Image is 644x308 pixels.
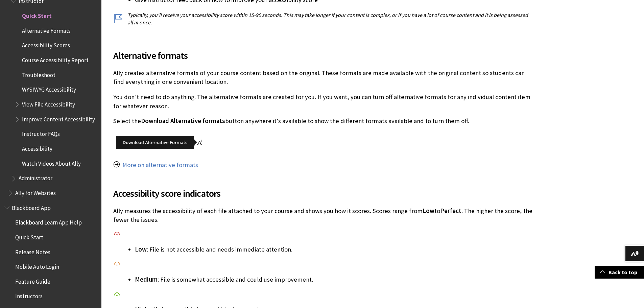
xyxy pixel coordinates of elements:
span: Instructors [15,291,43,300]
span: View File Accessibility [22,99,75,108]
span: Blackboard Learn App Help [15,217,82,226]
span: Blackboard App [12,202,51,211]
span: Accessibility [22,143,52,152]
p: Typically, you'll receive your accessibility score within 15-90 seconds. This may take longer if ... [113,11,532,26]
span: Perfect [440,207,461,215]
span: Administrator [19,173,52,182]
span: Medium [135,276,158,283]
span: Release Notes [15,246,50,256]
span: Low [423,207,434,215]
span: Ally for Websites [15,187,56,196]
span: Feature Guide [15,276,50,285]
span: Quick Start [15,232,43,241]
span: Watch Videos About Ally [22,158,81,167]
span: Accessibility score indicators [113,186,532,200]
span: Alternative formats [113,48,532,63]
li: : File is not accessible and needs immediate attention. [135,245,532,254]
span: WYSIWYG Accessibility [22,84,76,93]
span: Troubleshoot [22,69,55,78]
p: Ally measures the accessibility of each file attached to your course and shows you how it scores.... [113,207,532,224]
a: More on alternative formats [122,161,198,169]
p: Select the button anywhere it's available to show the different formats available and to turn the... [113,117,532,125]
span: Alternative Formats [22,25,71,34]
span: Improve Content Accessibility [22,114,95,123]
span: Quick Start [22,10,52,19]
span: Low [135,245,147,253]
li: : File is somewhat accessible and could use improvement. [135,275,532,284]
span: Instructor FAQs [22,128,60,138]
span: Mobile Auto Login [15,261,59,270]
p: Ally creates alternative formats of your course content based on the original. These formats are ... [113,69,532,86]
img: The Download Alternate Formats button appears as an A [113,132,207,153]
span: Course Accessibility Report [22,54,89,64]
p: You don’t need to do anything. The alternative formats are created for you. If you want, you can ... [113,93,532,110]
span: Download Alternative formats [141,117,225,125]
span: Accessibility Scores [22,40,70,49]
a: Back to top [595,266,644,279]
